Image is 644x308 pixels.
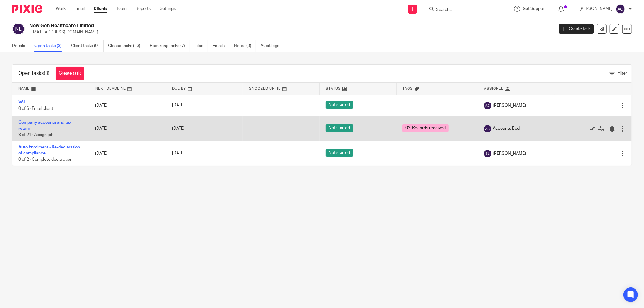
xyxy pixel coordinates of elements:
[435,7,490,13] input: Search
[34,40,66,52] a: Open tasks (3)
[172,103,185,108] span: [DATE]
[108,40,145,52] a: Closed tasks (13)
[493,125,520,132] span: Accounts Bod
[326,101,353,109] span: Not started
[75,6,85,12] a: Email
[29,29,550,35] p: [EMAIL_ADDRESS][DOMAIN_NAME]
[493,103,526,109] span: [PERSON_NAME]
[559,24,594,34] a: Create task
[172,126,185,131] span: [DATE]
[18,106,53,111] span: 0 of 6 · Email client
[523,7,546,11] span: Get Support
[402,124,449,132] span: 02. Records received
[484,125,491,132] img: svg%3E
[18,100,26,104] a: VAT
[89,95,166,116] td: [DATE]
[326,149,353,157] span: Not started
[234,40,256,52] a: Notes (0)
[160,6,176,12] a: Settings
[403,87,413,90] span: Tags
[326,124,353,132] span: Not started
[56,6,66,12] a: Work
[44,71,50,76] span: (3)
[29,23,446,29] h2: New Gen Healthcare Limited
[12,40,30,52] a: Details
[249,87,281,90] span: Snoozed Until
[89,141,166,166] td: [DATE]
[589,125,598,132] a: Mark as done
[71,40,104,52] a: Client tasks (0)
[94,6,107,12] a: Clients
[484,102,491,109] img: svg%3E
[12,23,25,35] img: svg%3E
[136,6,151,12] a: Reports
[18,70,50,77] h1: Open tasks
[117,6,127,12] a: Team
[213,40,229,52] a: Emails
[150,40,190,52] a: Recurring tasks (7)
[402,103,472,109] div: ---
[89,116,166,141] td: [DATE]
[326,87,341,90] span: Status
[617,71,627,75] span: Filter
[12,5,42,13] img: Pixie
[18,120,71,131] a: Company accounts and tax return
[56,67,84,80] a: Create task
[172,151,185,156] span: [DATE]
[18,133,53,137] span: 3 of 21 · Assign job
[18,145,80,155] a: Auto Enrolment - Re-declaration of compliance
[616,4,625,14] img: svg%3E
[579,6,613,12] p: [PERSON_NAME]
[484,150,491,157] img: svg%3E
[194,40,208,52] a: Files
[261,40,284,52] a: Audit logs
[402,151,472,157] div: ---
[18,157,72,162] span: 0 of 2 · Complete declaration
[493,151,526,157] span: [PERSON_NAME]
